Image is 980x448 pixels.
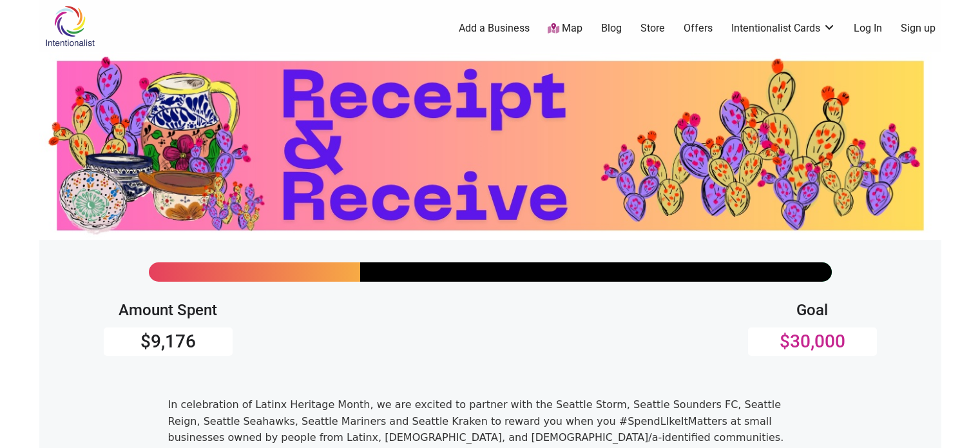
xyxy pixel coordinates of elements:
[901,21,936,35] a: Sign up
[39,52,941,240] img: Latinx Heritage Month
[459,21,530,35] a: Add a Business
[39,5,101,47] img: Intentionalist
[684,21,713,35] a: Offers
[104,301,233,320] h4: Amount Spent
[168,396,812,446] p: In celebration of Latinx Heritage Month, we are excited to partner with the Seattle Storm, Seattl...
[748,301,877,320] h4: Goal
[640,21,665,35] a: Store
[748,331,877,353] h3: $30,000
[601,21,622,35] a: Blog
[104,331,233,353] h3: $9,176
[854,21,882,35] a: Log In
[731,21,836,35] a: Intentionalist Cards
[548,21,582,36] a: Map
